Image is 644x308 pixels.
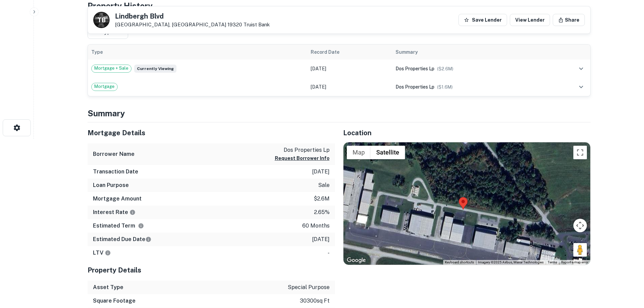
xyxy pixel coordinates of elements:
[561,260,588,264] a: Report a map error
[302,222,330,230] p: 60 months
[458,14,507,26] button: Save Lender
[396,84,434,90] span: dos properties lp
[288,283,330,291] p: special purpose
[575,81,587,93] button: expand row
[275,146,330,154] p: dos properties lp
[347,146,371,159] button: Show street map
[510,14,550,26] a: View Lender
[92,65,131,72] span: Mortgage + Sale
[93,150,135,158] h6: Borrower Name
[129,209,136,215] svg: The interest rates displayed on the website are for informational purposes only and may be report...
[93,297,136,305] h6: Square Footage
[553,14,585,26] button: Share
[145,236,151,242] svg: Estimate is based on a standard schedule for this type of loan.
[93,12,110,28] a: T B
[134,65,176,73] span: Currently viewing
[93,249,111,257] h6: LTV
[573,243,587,257] button: Drag Pegman onto the map to open Street View
[92,83,117,90] span: Mortgage
[300,297,330,305] p: 30300 sq ft
[343,128,591,138] h5: Location
[307,45,392,60] th: Record Date
[138,223,144,229] svg: Term is based on a standard schedule for this type of loan.
[97,16,105,25] p: T B
[115,13,270,20] h5: Lindbergh Blvd
[392,45,546,60] th: Summary
[437,66,453,71] span: ($ 2.6M )
[328,249,330,257] p: -
[93,168,138,176] h6: Transaction Date
[88,107,591,119] h4: Summary
[314,208,330,216] p: 2.65%
[93,195,142,203] h6: Mortgage Amount
[93,181,129,189] h6: Loan Purpose
[88,128,335,138] h5: Mortgage Details
[573,146,587,159] button: Toggle fullscreen view
[105,250,111,256] svg: LTVs displayed on the website are for informational purposes only and may be reported incorrectly...
[478,260,544,264] span: Imagery ©2025 Airbus, Maxar Technologies
[93,235,151,243] h6: Estimated Due Date
[314,195,330,203] p: $2.6m
[93,283,123,291] h6: Asset Type
[573,219,587,232] button: Map camera controls
[88,265,335,275] h5: Property Details
[93,222,144,230] h6: Estimated Term
[371,146,405,159] button: Show satellite imagery
[115,22,270,28] p: [GEOGRAPHIC_DATA], [GEOGRAPHIC_DATA] 19320
[345,256,367,265] img: Google
[318,181,330,189] p: sale
[312,168,330,176] p: [DATE]
[307,78,392,96] td: [DATE]
[575,63,587,74] button: expand row
[307,60,392,78] td: [DATE]
[437,85,453,90] span: ($ 1.6M )
[396,66,434,71] span: dos properties lp
[243,22,270,27] a: Truist Bank
[610,254,644,286] iframe: Chat Widget
[88,45,308,60] th: Type
[345,256,367,265] a: Open this area in Google Maps (opens a new window)
[548,260,557,264] a: Terms (opens in new tab)
[312,235,330,243] p: [DATE]
[275,154,330,162] button: Request Borrower Info
[93,208,136,216] h6: Interest Rate
[445,260,474,265] button: Keyboard shortcuts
